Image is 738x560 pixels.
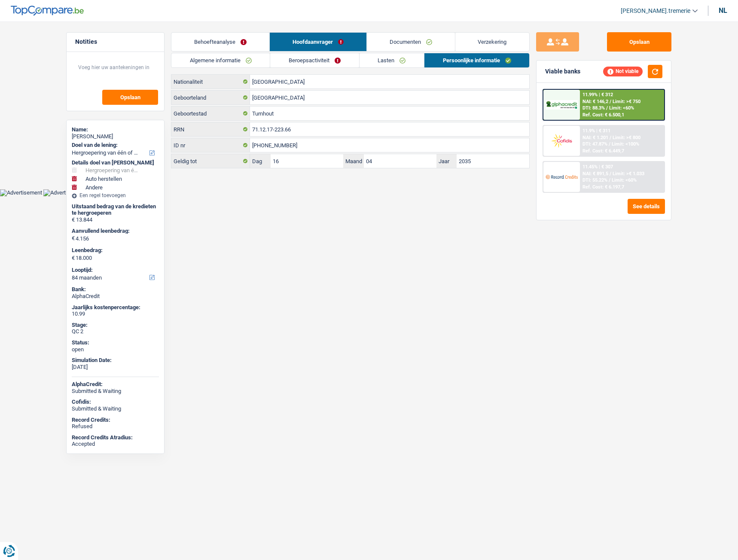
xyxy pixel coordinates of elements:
span: DTI: 47.87% [582,141,607,147]
div: [PERSON_NAME] [72,133,159,140]
span: / [606,105,608,111]
label: RRN [171,122,250,136]
a: Algemene informatie [171,53,270,67]
span: NAI: € 1.201 [582,135,608,140]
a: Persoonlijke informatie [424,53,529,67]
input: MM [364,154,436,168]
label: ID nr [171,138,250,152]
span: / [609,141,610,147]
img: Advertisement [43,189,85,196]
span: / [610,99,611,104]
span: Limit: <100% [612,141,639,147]
div: Name: [72,126,159,133]
a: Documenten [367,33,455,51]
span: NAI: € 146,2 [582,99,608,104]
div: nl [719,6,727,15]
button: Opslaan [102,90,158,105]
div: Accepted [72,441,159,447]
div: Ref. Cost: € 6.197,7 [582,184,624,190]
div: AlphaCredit [72,293,159,300]
span: NAI: € 891,5 [582,171,608,177]
span: Limit: <60% [609,105,634,111]
span: Opslaan [120,94,140,100]
label: Jaar [436,154,457,168]
div: Ref. Cost: € 6.449,7 [582,148,624,154]
div: Cofidis: [72,399,159,405]
a: Lasten [360,53,424,67]
img: Alphacredit [546,100,577,110]
label: Geboortestad [171,107,250,120]
div: 11.9% | € 311 [582,128,610,134]
span: / [610,135,611,140]
label: Nationaliteit [171,75,250,88]
img: TopCompare Logo [11,6,84,16]
button: Opslaan [607,32,671,52]
div: Submitted & Waiting [72,388,159,395]
img: Cofidis [546,133,577,149]
div: Record Credits: [72,417,159,423]
span: € [72,255,75,262]
input: DD [271,154,343,168]
label: Looptijd: [72,267,157,274]
label: Dag [250,154,271,168]
div: Jaarlijks kostenpercentage: [72,304,159,311]
span: Limit: <60% [612,177,637,183]
h5: Notities [75,38,156,46]
div: Een regel toevoegen [72,192,159,198]
span: Limit: >€ 1.033 [613,171,644,177]
div: Stage: [72,322,159,329]
div: 10.99 [72,310,159,317]
span: Limit: >€ 800 [613,135,640,140]
div: Uitstaand bedrag van de kredieten te hergroeperen [72,203,159,216]
div: Ref. Cost: € 6.500,1 [582,112,624,118]
span: DTI: 55.22% [582,177,607,183]
div: € 13.844 [72,216,159,223]
input: 590-1234567-89 [250,138,529,152]
input: JJJJ [457,154,529,168]
div: Simulation Date: [72,357,159,364]
span: / [610,171,611,177]
input: 12.12.12-123.12 [250,122,529,136]
div: open [72,346,159,353]
span: DTI: 88.3% [582,105,605,111]
span: [PERSON_NAME].tremerie [621,7,690,15]
div: Details doel van [PERSON_NAME] [72,159,159,166]
div: Refused [72,423,159,430]
div: QC 2 [72,328,159,335]
div: Bank: [72,286,159,293]
a: Behoefteanalyse [171,33,269,51]
label: Geboorteland [171,91,250,104]
label: Doel van de lening: [72,142,157,149]
div: 11.45% | € 307 [582,164,613,170]
label: Maand [343,154,364,168]
a: [PERSON_NAME].tremerie [614,4,698,18]
input: België [250,91,529,104]
a: Beroepsactiviteit [270,53,359,67]
button: See details [628,199,665,214]
label: Aanvullend leenbedrag: [72,228,157,234]
span: / [609,177,610,183]
a: Hoofdaanvrager [270,33,366,51]
label: Leenbedrag: [72,247,157,254]
input: België [250,75,529,88]
span: Limit: >€ 750 [613,99,640,104]
img: Record Credits [546,169,577,185]
div: [DATE] [72,364,159,371]
span: € [72,235,75,242]
div: 11.99% | € 312 [582,92,613,97]
a: Verzekering [455,33,530,51]
div: Status: [72,339,159,346]
div: AlphaCredit: [72,381,159,388]
label: Geldig tot [171,154,250,168]
div: Not viable [603,67,643,76]
div: Record Credits Atradius: [72,434,159,441]
div: Submitted & Waiting [72,405,159,412]
div: Viable banks [545,68,580,75]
